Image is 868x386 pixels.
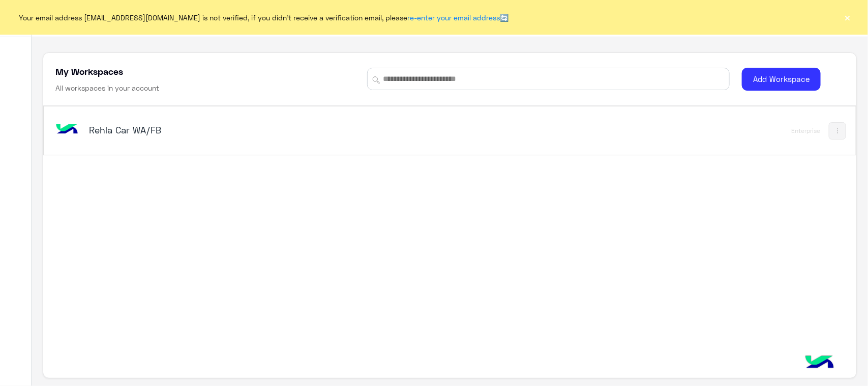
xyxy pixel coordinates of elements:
button: × [843,12,853,22]
span: Your email address [EMAIL_ADDRESS][DOMAIN_NAME] is not verified, if you didn't receive a verifica... [19,12,509,23]
h6: All workspaces in your account [55,83,159,93]
h5: My Workspaces [55,65,123,77]
a: re-enter your email address [408,13,500,22]
img: hulul-logo.png [802,345,837,381]
button: Add Workspace [742,68,821,91]
div: Enterprise [792,127,821,135]
h5: Rehla Car WA/FB [89,124,374,136]
img: bot image [53,116,81,144]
